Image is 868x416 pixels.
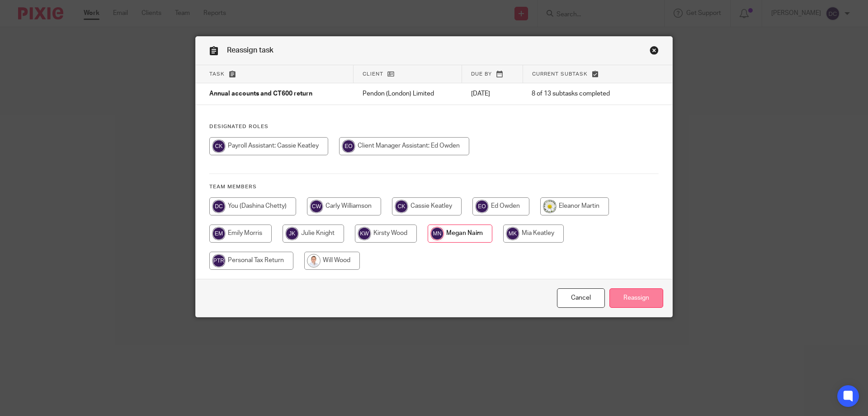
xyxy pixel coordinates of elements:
span: Reassign task [227,47,274,54]
p: Pendon (London) Limited [363,89,453,98]
span: Client [363,72,383,77]
h4: Team members [209,183,659,191]
p: [DATE] [471,89,514,98]
span: Current subtask [532,72,588,77]
span: Annual accounts and CT600 return [209,91,312,97]
a: Close this dialog window [557,288,605,308]
span: Task [209,72,225,77]
h4: Designated Roles [209,123,659,130]
td: 8 of 13 subtasks completed [523,83,639,105]
input: Reassign [609,288,663,308]
a: Close this dialog window [650,46,659,58]
span: Due by [471,72,492,77]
